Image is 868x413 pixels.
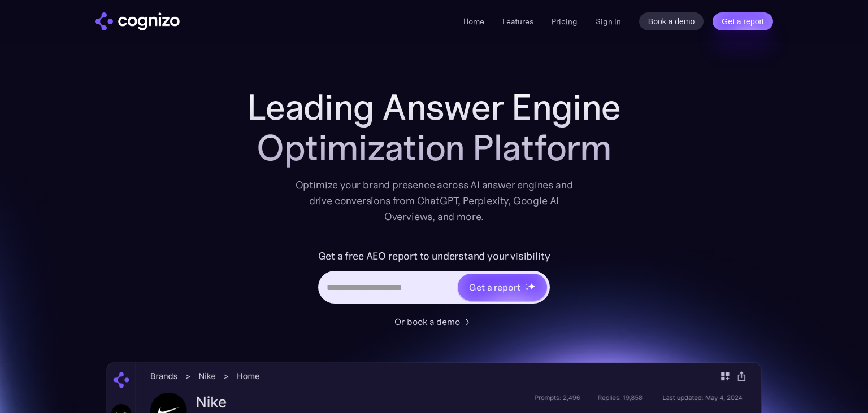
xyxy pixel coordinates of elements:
a: Pricing [552,16,578,27]
a: Sign in [596,15,621,28]
form: Hero URL Input Form [318,247,550,309]
a: Book a demo [639,12,704,30]
img: star [525,283,527,285]
a: home [95,12,180,30]
a: Or book a demo [394,315,474,328]
a: Get a report [713,12,773,30]
img: cognizo logo [95,12,180,30]
img: star [528,283,535,290]
div: Optimize your brand presence across AI answer engines and drive conversions from ChatGPT, Perplex... [295,177,573,225]
h1: Leading Answer Engine Optimization Platform [208,87,660,168]
label: Get a free AEO report to understand your visibility [318,247,550,265]
div: Get a report [469,280,520,294]
div: Or book a demo [394,315,460,328]
a: Features [502,16,533,27]
a: Home [463,16,484,27]
img: star [525,287,529,291]
a: Get a reportstarstarstar [457,273,548,302]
